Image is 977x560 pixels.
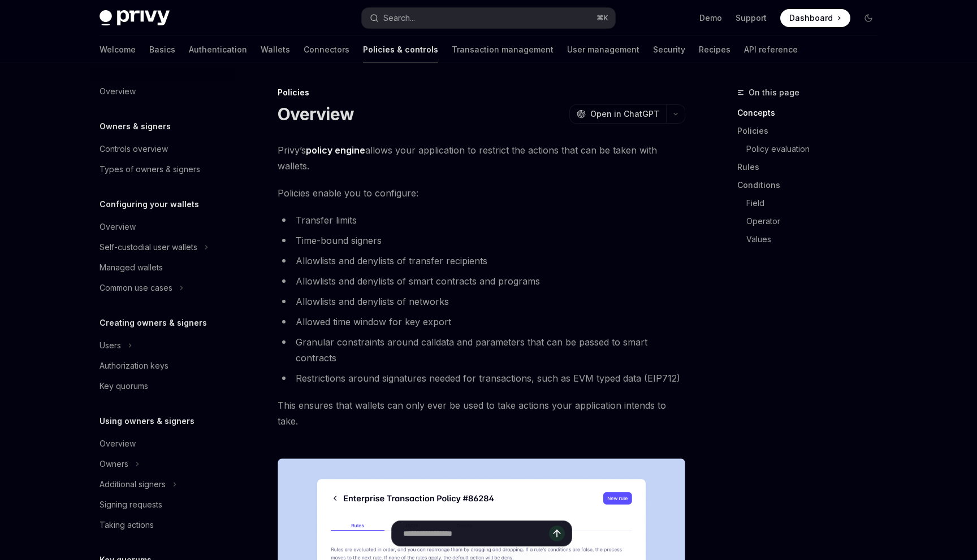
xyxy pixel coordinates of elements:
a: Overview [90,81,235,102]
div: Signing requests [100,498,162,511]
div: Self-custodial user wallets [100,240,197,254]
div: Controls overview [100,142,168,156]
span: Open in ChatGPT [590,108,659,120]
a: Welcome [100,36,136,63]
li: Allowlists and denylists of networks [278,294,685,309]
h5: Owners & signers [100,120,171,133]
a: Policies [737,122,887,140]
button: Toggle Self-custodial user wallets section [90,237,235,257]
a: Taking actions [90,515,235,535]
li: Time-bound signers [278,233,685,248]
a: Concepts [737,104,887,122]
div: Authorization keys [100,359,168,373]
h5: Creating owners & signers [100,316,207,330]
span: On this page [749,86,799,99]
div: Overview [100,85,136,98]
div: Taking actions [100,518,154,532]
li: Allowlists and denylists of transfer recipients [278,253,685,269]
div: Additional signers [100,478,166,491]
span: Dashboard [789,12,833,24]
a: Connectors [304,36,349,63]
button: Toggle Users section [90,335,235,356]
li: Transfer limits [278,212,685,228]
button: Toggle Additional signers section [90,474,235,495]
a: Transaction management [452,36,554,63]
a: Values [737,230,887,248]
a: User management [567,36,639,63]
a: Types of owners & signers [90,159,235,180]
img: dark logo [100,10,170,26]
a: Wallets [261,36,290,63]
div: Overview [100,437,136,450]
button: Open in ChatGPT [569,104,666,124]
a: Security [653,36,685,63]
span: ⌘ K [596,14,608,23]
span: This ensures that wallets can only ever be used to take actions your application intends to take. [278,397,685,429]
li: Granular constraints around calldata and parameters that can be passed to smart contracts [278,334,685,366]
div: Owners [100,457,128,471]
a: Overview [90,217,235,237]
span: Policies enable you to configure: [278,185,685,201]
a: Authentication [189,36,247,63]
a: Demo [699,12,722,24]
a: Operator [737,212,887,230]
li: Restrictions around signatures needed for transactions, such as EVM typed data (EIP712) [278,370,685,386]
li: Allowed time window for key export [278,314,685,330]
div: Common use cases [100,281,172,295]
a: Overview [90,434,235,454]
a: Basics [149,36,175,63]
a: Policy evaluation [737,140,887,158]
button: Toggle Common use cases section [90,278,235,298]
div: Types of owners & signers [100,163,200,176]
a: Managed wallets [90,257,235,278]
a: Support [736,12,767,24]
a: Policies & controls [363,36,438,63]
button: Open search [362,8,615,28]
div: Policies [278,87,685,98]
a: Dashboard [780,9,850,27]
div: Search... [383,11,415,25]
input: Ask a question... [403,521,549,546]
a: Conditions [737,176,887,194]
strong: policy engine [306,145,365,156]
h5: Configuring your wallets [100,198,199,211]
div: Managed wallets [100,261,163,274]
button: Send message [549,526,565,541]
a: Authorization keys [90,356,235,376]
h5: Using owners & signers [100,414,194,428]
a: Field [737,194,887,212]
li: Allowlists and denylists of smart contracts and programs [278,273,685,289]
a: Controls overview [90,139,235,159]
a: API reference [744,36,798,63]
span: Privy’s allows your application to restrict the actions that can be taken with wallets. [278,142,685,174]
a: Rules [737,158,887,176]
div: Key quorums [100,379,148,393]
button: Toggle dark mode [859,9,877,27]
div: Overview [100,220,136,234]
div: Users [100,339,121,352]
h1: Overview [278,104,354,124]
a: Recipes [699,36,730,63]
a: Signing requests [90,495,235,515]
a: Key quorums [90,376,235,396]
button: Toggle Owners section [90,454,235,474]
